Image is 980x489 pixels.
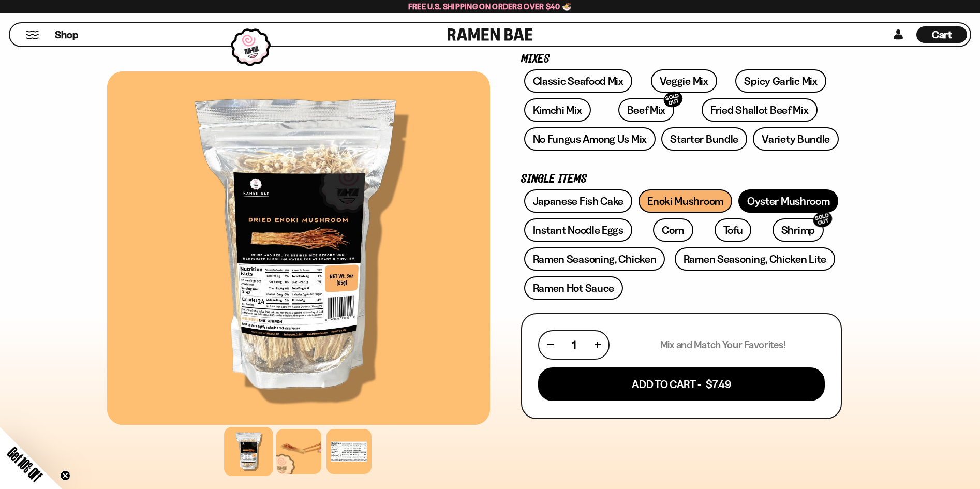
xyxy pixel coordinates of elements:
[916,23,967,46] a: Cart
[773,218,824,242] a: ShrimpSOLD OUT
[932,28,952,41] span: Cart
[702,98,817,122] a: Fried Shallot Beef Mix
[60,470,70,481] button: Close teaser
[662,90,685,110] div: SOLD OUT
[524,276,623,300] a: Ramen Hot Sauce
[5,444,45,484] span: Get 10% Off
[661,127,747,151] a: Starter Bundle
[524,189,633,213] a: Japanese Fish Cake
[660,338,786,351] p: Mix and Match Your Favorites!
[618,98,675,122] a: Beef MixSOLD OUT
[572,338,576,351] span: 1
[408,2,572,11] span: Free U.S. Shipping on Orders over $40 🍜
[735,69,826,93] a: Spicy Garlic Mix
[25,31,39,39] button: Mobile Menu Trigger
[651,69,717,93] a: Veggie Mix
[675,247,835,271] a: Ramen Seasoning, Chicken Lite
[524,69,632,93] a: Classic Seafood Mix
[753,127,839,151] a: Variety Bundle
[524,218,632,242] a: Instant Noodle Eggs
[653,218,693,242] a: Corn
[524,247,665,271] a: Ramen Seasoning, Chicken
[521,174,842,184] p: Single Items
[524,98,591,122] a: Kimchi Mix
[811,210,834,230] div: SOLD OUT
[715,218,752,242] a: Tofu
[521,54,842,64] p: Mixes
[55,28,78,42] span: Shop
[524,127,656,151] a: No Fungus Among Us Mix
[55,26,78,43] a: Shop
[738,189,839,213] a: Oyster Mushroom
[538,367,825,401] button: Add To Cart - $7.49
